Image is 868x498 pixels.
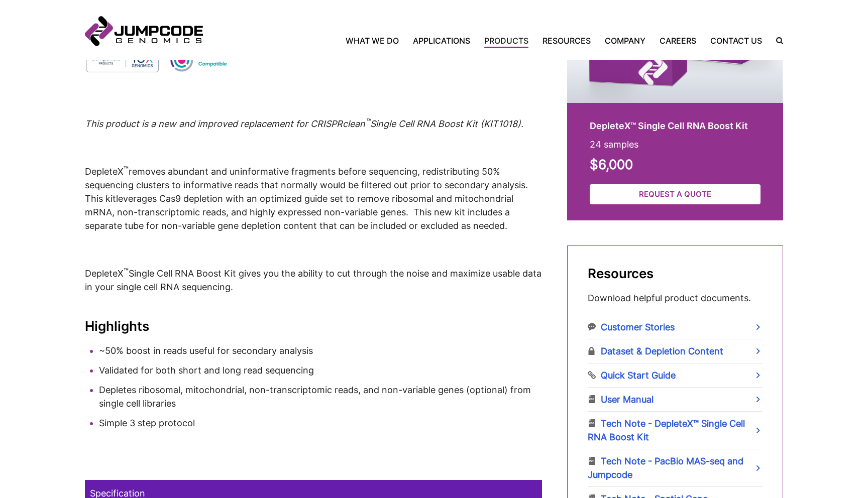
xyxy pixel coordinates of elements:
[590,138,761,151] p: 24 samples
[590,157,633,172] strong: $6,000
[99,416,542,430] li: Simple 3 step protocol
[203,35,769,47] nav: Primary Navigation
[85,164,542,232] p: leverages Cas9 depletion with an optimized guide set to remove ribosomal and mitochondrial mRNA, ...
[406,35,477,47] a: Applications
[85,266,542,294] p: DepleteX Single Cell RNA Boost Kit gives you the ability to cut through the noise and maximize us...
[590,119,761,133] h2: DepleteX™ Single Cell RNA Boost Kit
[85,118,523,129] em: This product is a new and improved replacement for CRISPRclean Single Cell RNA Boost Kit (KIT1018).
[85,319,542,334] h3: Highlights
[588,291,763,305] p: Download helpful product documents.
[588,388,763,411] a: User Manual
[598,35,653,47] a: Company
[124,165,129,173] sup: ™
[99,344,542,357] li: ~50% boost in reads useful for secondary analysis
[588,315,763,339] a: Customer Stories
[653,35,703,47] a: Careers
[703,35,769,47] a: Contact Us
[99,363,542,377] li: Validated for both short and long read sequencing
[588,412,763,449] a: Tech Note - DepleteX™ Single Cell RNA Boost Kit
[588,363,763,387] a: Quick Start Guide
[769,37,783,44] label: Search the site.
[588,339,763,363] a: Dataset & Depletion Content
[535,35,598,47] a: Resources
[85,166,530,204] span: DepleteX removes abundant and uninformative fragments before sequencing, redistributing 50% seque...
[590,184,761,205] a: Request a Quote
[124,267,129,275] sup: ™
[588,449,763,486] a: Tech Note - PacBio MAS-seq and Jumpcode
[588,266,763,281] h2: Resources
[477,35,535,47] a: Products
[99,383,542,410] li: Depletes ribosomal, mitochondrial, non-transcriptomic reads, and non-variable genes (optional) fr...
[346,35,406,47] a: What We Do
[365,117,370,126] sup: ™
